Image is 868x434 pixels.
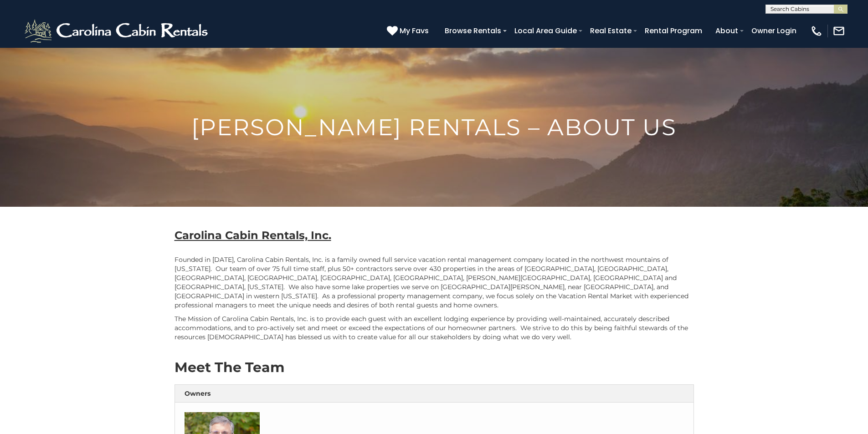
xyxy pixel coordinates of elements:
[640,23,707,39] a: Rental Program
[832,25,845,37] img: mail-regular-white.png
[747,23,801,39] a: Owner Login
[23,17,212,45] img: White-1-2.png
[175,314,694,342] p: The Mission of Carolina Cabin Rentals, Inc. is to provide each guest with an excellent lodging ex...
[185,389,211,398] strong: Owners
[175,229,331,242] b: Carolina Cabin Rentals, Inc.
[711,23,743,39] a: About
[175,359,284,376] strong: Meet The Team
[400,25,429,36] span: My Favs
[586,23,636,39] a: Real Estate
[175,255,694,310] p: Founded in [DATE], Carolina Cabin Rentals, Inc. is a family owned full service vacation rental ma...
[810,25,823,37] img: phone-regular-white.png
[510,23,581,39] a: Local Area Guide
[440,23,506,39] a: Browse Rentals
[387,25,431,37] a: My Favs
